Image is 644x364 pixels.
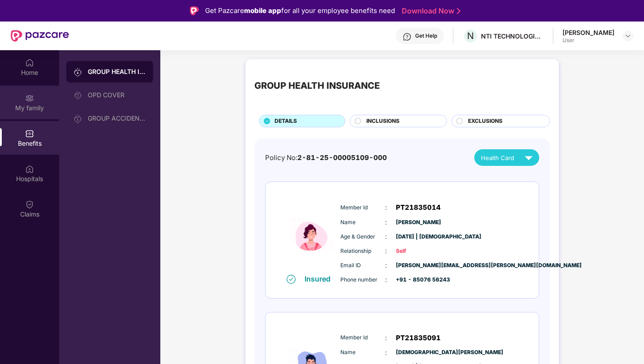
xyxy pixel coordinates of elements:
[467,30,474,41] span: N
[481,32,544,40] div: NTI TECHNOLOGIES PRIVATE LIMITED
[190,6,199,15] img: Logo
[474,149,539,166] button: Health Card
[25,200,34,209] img: svg+xml;base64,PHN2ZyBpZD0iQ2xhaW0iIHhtbG5zPSJodHRwOi8vd3d3LnczLm9yZy8yMDAwL3N2ZyIgd2lkdGg9IjIwIi...
[396,348,441,357] span: [DEMOGRAPHIC_DATA][PERSON_NAME]
[284,196,338,274] img: icon
[562,28,614,37] div: [PERSON_NAME]
[340,276,385,284] span: Phone number
[73,114,82,123] img: svg+xml;base64,PHN2ZyB3aWR0aD0iMjAiIGhlaWdodD0iMjAiIHZpZXdCb3g9IjAgMCAyMCAyMCIgZmlsbD0ibm9uZSIgeG...
[396,202,441,213] span: PT21835014
[73,68,82,77] img: svg+xml;base64,PHN2ZyB3aWR0aD0iMjAiIGhlaWdodD0iMjAiIHZpZXdCb3g9IjAgMCAyMCAyMCIgZmlsbD0ibm9uZSIgeG...
[88,115,146,122] div: GROUP ACCIDENTAL INSURANCE
[340,261,385,270] span: Email ID
[88,91,146,99] div: OPD COVER
[385,348,387,358] span: :
[340,247,385,256] span: Relationship
[396,276,441,284] span: +91 - 85076 56243
[385,275,387,285] span: :
[25,129,34,138] img: svg+xml;base64,PHN2ZyBpZD0iQmVuZWZpdHMiIHhtbG5zPSJodHRwOi8vd3d3LnczLm9yZy8yMDAwL3N2ZyIgd2lkdGg9Ij...
[25,94,34,103] img: svg+xml;base64,PHN2ZyB3aWR0aD0iMjAiIGhlaWdodD0iMjAiIHZpZXdCb3g9IjAgMCAyMCAyMCIgZmlsbD0ibm9uZSIgeG...
[340,348,385,357] span: Name
[385,217,387,227] span: :
[25,58,34,67] img: svg+xml;base64,PHN2ZyBpZD0iSG9tZSIgeG1sbnM9Imh0dHA6Ly93d3cudzMub3JnLzIwMDAvc3ZnIiB3aWR0aD0iMjAiIG...
[244,6,281,15] strong: mobile app
[385,246,387,256] span: :
[73,91,82,100] img: svg+xml;base64,PHN2ZyB3aWR0aD0iMjAiIGhlaWdodD0iMjAiIHZpZXdCb3g9IjAgMCAyMCAyMCIgZmlsbD0ibm9uZSIgeG...
[562,37,614,44] div: User
[402,6,458,16] a: Download Now
[385,333,387,343] span: :
[403,32,412,41] img: svg+xml;base64,PHN2ZyBpZD0iSGVscC0zMngzMiIgeG1sbnM9Imh0dHA6Ly93d3cudzMub3JnLzIwMDAvc3ZnIiB3aWR0aD...
[88,67,146,76] div: GROUP HEALTH INSURANCE
[305,274,336,283] div: Insured
[366,117,399,126] span: INCLUSIONS
[265,152,387,163] div: Policy No:
[385,260,387,270] span: :
[468,117,502,126] span: EXCLUSIONS
[396,261,441,270] span: [PERSON_NAME][EMAIL_ADDRESS][PERSON_NAME][DOMAIN_NAME]
[254,79,380,93] div: GROUP HEALTH INSURANCE
[340,334,385,342] span: Member Id
[205,5,395,16] div: Get Pazcare for all your employee benefits need
[385,203,387,212] span: :
[340,233,385,241] span: Age & Gender
[624,32,631,39] img: svg+xml;base64,PHN2ZyBpZD0iRHJvcGRvd24tMzJ4MzIiIHhtbG5zPSJodHRwOi8vd3d3LnczLm9yZy8yMDAwL3N2ZyIgd2...
[521,150,537,165] img: svg+xml;base64,PHN2ZyB4bWxucz0iaHR0cDovL3d3dy53My5vcmcvMjAwMC9zdmciIHZpZXdCb3g9IjAgMCAyNCAyNCIgd2...
[11,30,69,42] img: New Pazcare Logo
[25,165,34,173] img: svg+xml;base64,PHN2ZyBpZD0iSG9zcGl0YWxzIiB4bWxucz0iaHR0cDovL3d3dy53My5vcmcvMjAwMC9zdmciIHdpZHRoPS...
[415,32,437,39] div: Get Help
[340,204,385,212] span: Member Id
[385,232,387,242] span: :
[396,333,441,343] span: PT21835091
[287,275,296,284] img: svg+xml;base64,PHN2ZyB4bWxucz0iaHR0cDovL3d3dy53My5vcmcvMjAwMC9zdmciIHdpZHRoPSIxNiIgaGVpZ2h0PSIxNi...
[297,153,387,162] span: 2-81-25-00005109-000
[340,218,385,227] span: Name
[396,247,441,256] span: Self
[275,117,297,126] span: DETAILS
[396,218,441,227] span: [PERSON_NAME]
[457,6,460,16] img: Stroke
[481,153,514,162] span: Health Card
[396,233,441,241] span: [DATE] | [DEMOGRAPHIC_DATA]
